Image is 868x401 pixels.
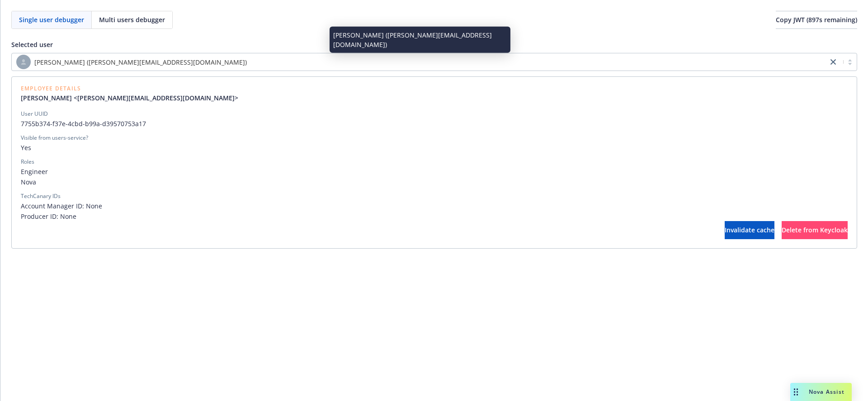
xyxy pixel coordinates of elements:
[21,177,848,187] span: Nova
[21,158,34,166] div: Roles
[776,11,857,29] button: Copy JWT (897s remaining)
[11,40,53,49] span: Selected user
[21,119,848,128] span: 7755b374-f37e-4cbd-b99a-d39570753a17
[21,134,88,142] div: Visible from users-service?
[828,57,839,67] a: close
[21,110,48,118] div: User UUID
[725,221,774,239] button: Invalidate cache
[21,86,245,91] span: Employee Details
[21,201,848,211] span: Account Manager ID: None
[790,383,802,401] div: Drag to move
[790,383,852,401] button: Nova Assist
[21,167,848,176] span: Engineer
[809,388,844,396] span: Nova Assist
[19,15,84,24] span: Single user debugger
[16,55,823,69] span: [PERSON_NAME] ([PERSON_NAME][EMAIL_ADDRESS][DOMAIN_NAME])
[34,57,247,67] span: [PERSON_NAME] ([PERSON_NAME][EMAIL_ADDRESS][DOMAIN_NAME])
[21,143,848,152] span: Yes
[725,226,774,234] span: Invalidate cache
[21,212,848,221] span: Producer ID: None
[99,15,165,24] span: Multi users debugger
[782,221,848,239] button: Delete from Keycloak
[21,192,61,200] div: TechCanary IDs
[776,15,857,24] span: Copy JWT ( 897 s remaining)
[21,93,245,103] a: [PERSON_NAME] <[PERSON_NAME][EMAIL_ADDRESS][DOMAIN_NAME]>
[782,226,848,234] span: Delete from Keycloak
